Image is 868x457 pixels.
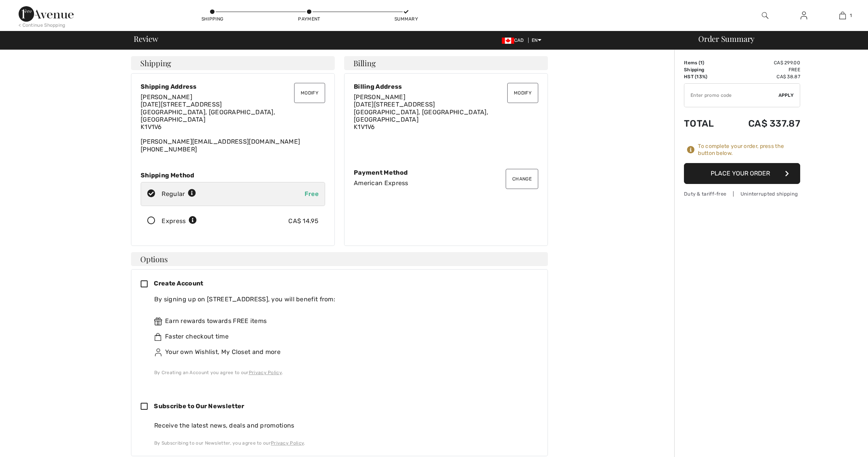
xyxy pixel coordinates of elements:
td: Shipping [684,66,727,73]
img: My Info [801,11,807,20]
span: 1 [850,12,852,19]
h4: Options [131,252,548,266]
div: By Subscribing to our Newsletter, you agree to our . [154,440,538,447]
div: Shipping Method [141,172,325,179]
img: rewards.svg [154,318,162,325]
div: Earn rewards towards FREE items [154,316,532,326]
div: CA$ 14.95 [288,216,319,226]
img: faster.svg [154,333,162,341]
div: By Creating an Account you agree to our . [154,369,532,376]
span: [PERSON_NAME] [141,93,192,101]
img: Canadian Dollar [502,38,514,44]
span: Billing [353,59,375,67]
td: Total [684,110,727,137]
div: Receive the latest news, deals and promotions [154,421,538,430]
span: EN [532,38,541,43]
img: 1ère Avenue [19,6,74,22]
div: Faster checkout time [154,332,532,341]
div: Summary [394,15,418,22]
button: Place Your Order [684,163,800,184]
a: Privacy Policy [249,370,282,375]
td: Items ( ) [684,59,727,66]
div: [PERSON_NAME][EMAIL_ADDRESS][DOMAIN_NAME] [PHONE_NUMBER] [141,93,325,153]
td: CA$ 299.00 [727,59,800,66]
div: Your own Wishlist, My Closet and more [154,347,532,357]
img: My Bag [839,11,846,20]
span: Apply [778,92,794,99]
span: Shipping [140,59,171,67]
span: Subscribe to Our Newsletter [154,402,244,410]
div: Shipping [201,15,224,22]
div: Shipping Address [141,83,325,90]
span: Free [305,190,319,198]
img: ownWishlist.svg [154,349,162,356]
span: Review [134,35,158,43]
span: 1 [700,60,703,65]
div: American Express [354,179,538,187]
td: Free [727,66,800,73]
span: CAD [502,38,527,43]
div: By signing up on [STREET_ADDRESS], you will benefit from: [154,295,532,304]
a: 1 [823,11,861,20]
button: Modify [294,83,325,103]
span: [DATE][STREET_ADDRESS] [GEOGRAPHIC_DATA], [GEOGRAPHIC_DATA], [GEOGRAPHIC_DATA] K1V1V6 [141,101,275,131]
div: Order Summary [689,35,863,43]
span: [DATE][STREET_ADDRESS] [GEOGRAPHIC_DATA], [GEOGRAPHIC_DATA], [GEOGRAPHIC_DATA] K1V1V6 [354,101,488,131]
td: CA$ 38.87 [727,73,800,80]
div: Express [162,216,197,226]
div: Payment Method [354,169,538,176]
div: Payment [298,15,321,22]
div: Duty & tariff-free | Uninterrupted shipping [684,190,800,198]
img: search the website [762,11,768,20]
button: Modify [507,83,538,103]
a: Privacy Policy [271,440,304,446]
input: Promo code [684,84,778,107]
td: HST (13%) [684,73,727,80]
button: Change [506,169,538,189]
span: [PERSON_NAME] [354,93,405,101]
div: Billing Address [354,83,538,90]
span: Create Account [154,280,203,287]
div: Regular [162,189,196,199]
div: < Continue Shopping [19,22,65,29]
a: Sign In [794,11,813,21]
td: CA$ 337.87 [727,110,800,137]
div: To complete your order, press the button below. [698,143,800,157]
